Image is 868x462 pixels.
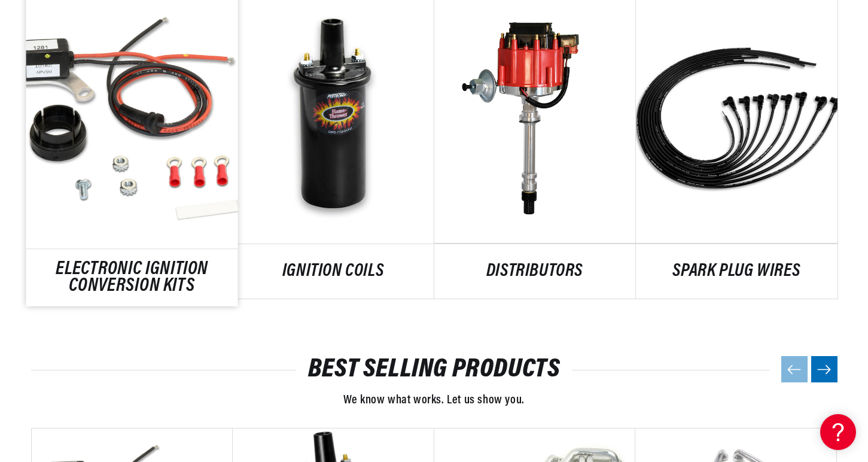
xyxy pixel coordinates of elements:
[781,356,808,382] button: Previous slide
[308,358,561,381] a: BEST SELLING PRODUCTS
[636,264,837,279] a: SPARK PLUG WIRES
[26,262,237,294] a: ELECTRONIC IGNITION CONVERSION KITS
[811,356,837,382] button: Next slide
[434,264,636,279] a: DISTRIBUTORS
[31,391,837,410] p: We know what works. Let us show you.
[233,264,434,279] a: IGNITION COILS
